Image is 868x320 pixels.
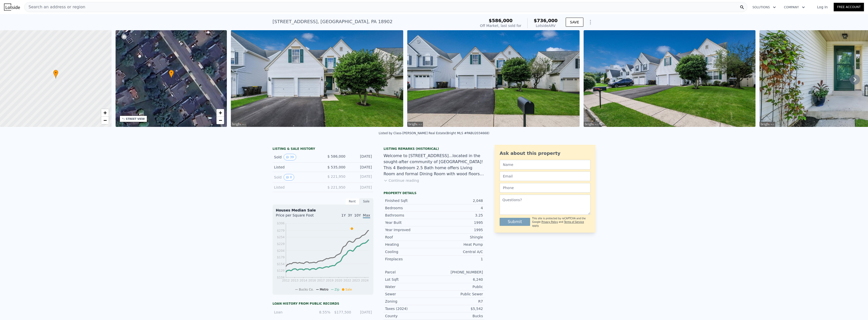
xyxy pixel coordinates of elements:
[434,284,483,289] div: Public
[434,249,483,254] div: Central A/C
[480,23,521,28] div: Off Market, last sold for
[274,185,319,190] div: Listed
[385,292,434,297] div: Sewer
[276,213,323,221] div: Price per Square Foot
[385,235,434,240] div: Roof
[326,279,334,282] tspan: 2019
[500,218,530,226] button: Submit
[585,17,595,27] button: Show Options
[361,279,369,282] tspan: 2024
[349,165,372,170] div: [DATE]
[219,110,222,116] span: +
[277,222,285,225] tspan: $306
[284,154,296,160] button: View historical data
[811,5,834,10] a: Log In
[434,292,483,297] div: Public Sewer
[780,3,809,12] button: Company
[434,213,483,218] div: 3.25
[363,213,370,218] span: Max
[500,183,590,193] input: Phone
[541,221,558,223] a: Privacy Policy
[335,279,342,282] tspan: 2020
[349,154,372,160] div: [DATE]
[335,288,339,291] span: Zip
[341,213,346,217] span: 1Y
[407,30,580,127] img: Sale: 100451381 Parcel: 93546304
[564,221,584,223] a: Terms of Service
[500,160,590,169] input: Name
[103,117,106,123] span: −
[385,284,434,289] div: Water
[300,279,307,282] tspan: 2014
[126,117,145,121] div: STREET VIEW
[277,256,285,259] tspan: $179
[500,171,590,181] input: Email
[384,178,419,183] button: Continue reading
[385,306,434,311] div: Taxes (2024)
[328,154,345,158] span: $ 586,000
[328,174,345,179] span: $ 221,950
[231,30,403,127] img: Sale: 100451381 Parcel: 93546304
[169,70,174,75] span: •
[534,23,558,28] div: Lotside ARV
[277,235,285,239] tspan: $254
[385,299,434,304] div: Zoning
[216,117,224,124] a: Zoom out
[284,174,294,181] button: View historical data
[348,213,352,217] span: 3Y
[345,198,359,205] div: Rent
[328,165,345,169] span: $ 535,000
[53,70,58,79] div: •
[434,257,483,262] div: 1
[274,165,319,170] div: Listed
[500,150,590,157] div: Ask about this property
[534,18,558,23] span: $736,000
[434,242,483,247] div: Heat Pump
[748,3,780,12] button: Solutions
[434,299,483,304] div: R7
[313,310,330,315] div: 8.55%
[276,208,370,213] div: Houses Median Sale
[434,277,483,282] div: 6,240
[24,4,85,10] span: Search an address or region
[291,279,299,282] tspan: 2013
[101,117,109,124] a: Zoom out
[434,220,483,225] div: 1995
[277,262,285,266] tspan: $154
[103,110,106,116] span: +
[385,313,434,318] div: County
[299,288,314,291] span: Bucks Co.
[489,18,513,23] span: $586,000
[566,18,583,27] button: SAVE
[169,70,174,79] div: •
[385,249,434,254] div: Cooling
[385,270,434,275] div: Parcel
[379,131,490,135] div: Listed by Class-[PERSON_NAME] Real Estate (Bright MLS #PABU2034668)
[434,198,483,203] div: 2,048
[328,185,345,189] span: $ 221,950
[584,30,755,127] img: Sale: 100451381 Parcel: 93546304
[385,242,434,247] div: Heating
[352,279,360,282] tspan: 2023
[385,205,434,210] div: Bedrooms
[354,213,361,217] span: 10Y
[317,279,325,282] tspan: 2017
[273,147,373,152] div: LISTING & SALE HISTORY
[333,310,351,315] div: $177,500
[384,147,484,151] div: Listing Remarks (Historical)
[282,279,290,282] tspan: 2012
[101,109,109,117] a: Zoom in
[274,310,310,315] div: Loan
[359,198,373,205] div: Sale
[274,174,319,181] div: Sold
[385,220,434,225] div: Year Built
[834,3,864,11] a: Free Account
[385,257,434,262] div: Fireplaces
[219,117,222,123] span: −
[434,306,483,311] div: $5,542
[385,227,434,232] div: Year Improved
[345,288,352,291] span: Sale
[277,229,285,232] tspan: $279
[4,4,20,11] img: Lotside
[308,279,316,282] tspan: 2016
